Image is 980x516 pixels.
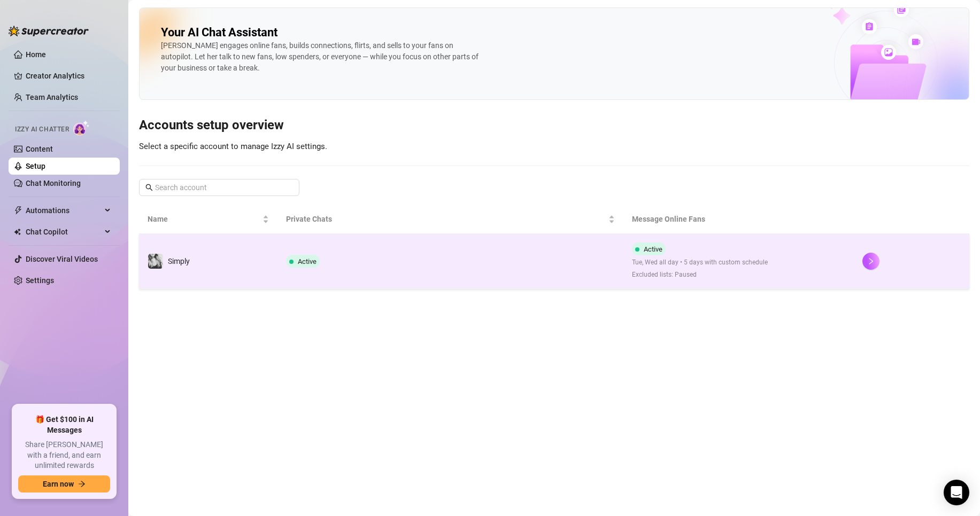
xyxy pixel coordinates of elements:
[15,124,69,135] span: Izzy AI Chatter
[277,205,623,234] th: Private Chats
[18,475,110,492] button: Earn nowarrow-right
[944,480,969,505] div: Open Intercom Messenger
[26,145,53,153] a: Content
[161,40,482,74] div: [PERSON_NAME] engages online fans, builds connections, flirts, and sells to your fans on autopilo...
[26,179,81,187] a: Chat Monitoring
[18,440,110,471] span: Share [PERSON_NAME] with a friend, and earn unlimited rewards
[632,270,768,280] span: Excluded lists: Paused
[139,117,969,134] h3: Accounts setup overview
[145,184,153,191] span: search
[623,205,854,234] th: Message Online Fans
[298,257,317,265] span: Active
[26,276,54,285] a: Settings
[139,142,327,151] span: Select a specific account to manage Izzy AI settings.
[26,223,102,240] span: Chat Copilot
[14,228,21,236] img: Chat Copilot
[168,257,190,265] span: Simply
[148,213,260,225] span: Name
[26,202,102,219] span: Automations
[18,415,110,435] span: 🎁 Get $100 in AI Messages
[26,67,111,84] a: Creator Analytics
[155,182,284,193] input: Search account
[26,255,98,263] a: Discover Viral Videos
[139,205,277,234] th: Name
[862,253,879,270] button: right
[867,257,875,265] span: right
[26,50,46,59] a: Home
[148,254,163,269] img: Simply
[632,257,768,268] span: Tue, Wed all day • 5 days with custom schedule
[644,245,662,253] span: Active
[286,213,606,225] span: Private Chats
[73,120,90,136] img: AI Chatter
[26,93,78,101] a: Team Analytics
[78,480,86,488] span: arrow-right
[161,25,277,40] h2: Your AI Chat Assistant
[43,480,74,488] span: Earn now
[9,26,89,36] img: logo-BBDzfeDw.svg
[14,206,22,215] span: thunderbolt
[26,162,45,170] a: Setup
